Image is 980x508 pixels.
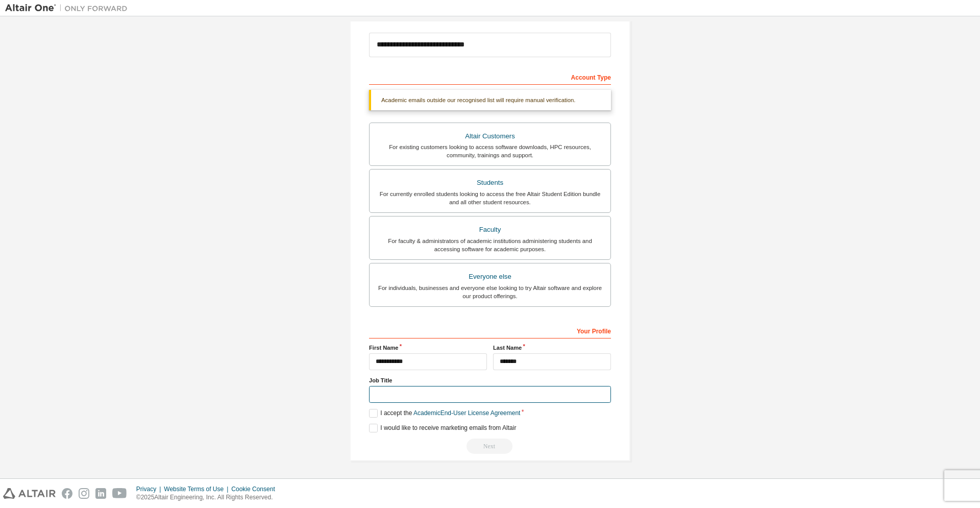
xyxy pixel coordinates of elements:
div: For currently enrolled students looking to access the free Altair Student Edition bundle and all ... [376,190,604,206]
div: Website Terms of Use [164,485,231,493]
img: instagram.svg [79,488,89,499]
div: Privacy [136,485,164,493]
div: Altair Customers [376,129,604,143]
div: Account Type [369,68,611,85]
img: facebook.svg [62,488,72,499]
div: Your Profile [369,322,611,338]
label: First Name [369,344,487,352]
div: Academic emails outside our recognised list will require manual verification. [369,90,611,110]
div: Cookie Consent [231,485,281,493]
img: altair_logo.svg [3,488,56,499]
img: linkedin.svg [95,488,106,499]
img: youtube.svg [112,488,127,499]
p: © 2025 Altair Engineering, Inc. All Rights Reserved. [136,493,281,502]
img: Altair One [5,3,133,13]
label: I would like to receive marketing emails from Altair [369,424,516,432]
div: For faculty & administrators of academic institutions administering students and accessing softwa... [376,237,604,253]
div: For existing customers looking to access software downloads, HPC resources, community, trainings ... [376,143,604,159]
a: Academic End-User License Agreement [413,409,520,417]
label: Last Name [493,344,611,352]
div: Faculty [376,223,604,237]
label: Job Title [369,376,611,384]
label: I accept the [369,409,520,418]
div: For individuals, businesses and everyone else looking to try Altair software and explore our prod... [376,284,604,300]
div: Students [376,176,604,190]
div: Read and acccept EULA to continue [369,439,611,454]
div: Everyone else [376,270,604,284]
